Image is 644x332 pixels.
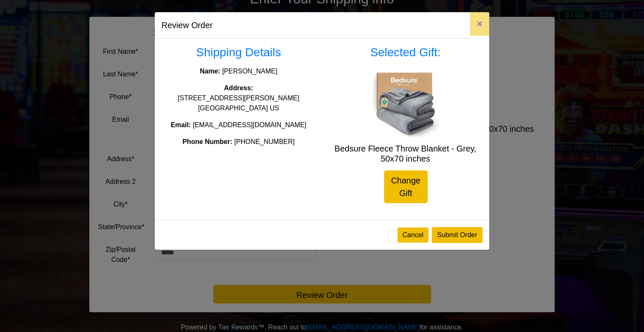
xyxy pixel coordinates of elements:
[161,19,213,31] h5: Review Order
[224,84,253,91] strong: Address:
[178,94,299,112] span: [STREET_ADDRESS][PERSON_NAME] [GEOGRAPHIC_DATA] US
[234,138,295,145] span: [PHONE_NUMBER]
[182,138,232,145] strong: Phone Number:
[432,227,483,243] button: Submit Order
[372,70,439,137] img: Bedsure Fleece Throw Blanket - Grey, 50x70 inches
[222,68,278,75] span: [PERSON_NAME]
[328,45,483,60] h3: Selected Gift:
[328,144,483,164] h5: Bedsure Fleece Throw Blanket - Grey, 50x70 inches
[171,121,191,128] strong: Email:
[200,68,221,75] strong: Name:
[397,227,428,243] button: Cancel
[384,170,428,203] a: Change Gift
[470,12,489,36] button: Close
[477,18,483,29] span: ×
[193,121,306,128] span: [EMAIL_ADDRESS][DOMAIN_NAME]
[161,45,316,60] h3: Shipping Details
